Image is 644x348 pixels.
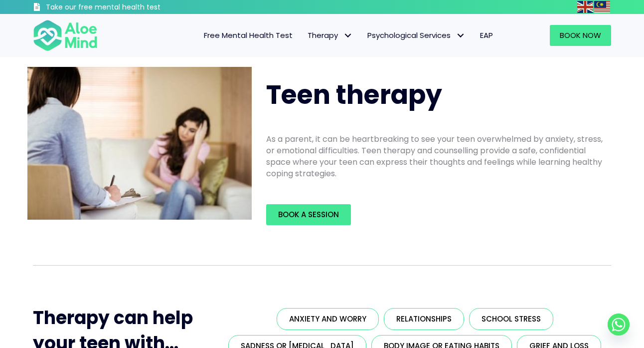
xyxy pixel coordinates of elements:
[46,2,214,12] h3: Take our free mental health test
[367,30,465,40] span: Psychological Services
[396,314,452,324] span: Relationships
[577,1,594,12] a: English
[453,28,468,43] span: Psychological Services: submenu
[594,1,610,13] img: ms
[33,19,98,52] img: Aloe mind Logo
[266,204,351,225] a: Book a Session
[360,25,473,46] a: Psychological ServicesPsychological Services: submenu
[289,314,366,324] span: Anxiety and worry
[33,2,214,14] a: Take our free mental health test
[277,308,379,330] a: Anxiety and worry
[384,308,464,330] a: Relationships
[482,314,541,324] span: School stress
[204,30,293,40] span: Free Mental Health Test
[340,28,355,43] span: Therapy: submenu
[473,25,500,46] a: EAP
[278,209,339,220] span: Book a Session
[27,67,252,220] img: teen therapy2
[577,1,593,13] img: en
[308,30,352,40] span: Therapy
[111,25,500,46] nav: Menu
[469,308,553,330] a: School stress
[594,1,611,12] a: Malay
[196,25,300,46] a: Free Mental Health Test
[550,25,611,46] a: Book Now
[300,25,360,46] a: TherapyTherapy: submenu
[608,314,630,336] a: Whatsapp
[266,76,442,113] span: Teen therapy
[266,133,605,180] p: As a parent, it can be heartbreaking to see your teen overwhelmed by anxiety, stress, or emotiona...
[480,30,493,40] span: EAP
[560,30,601,40] span: Book Now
